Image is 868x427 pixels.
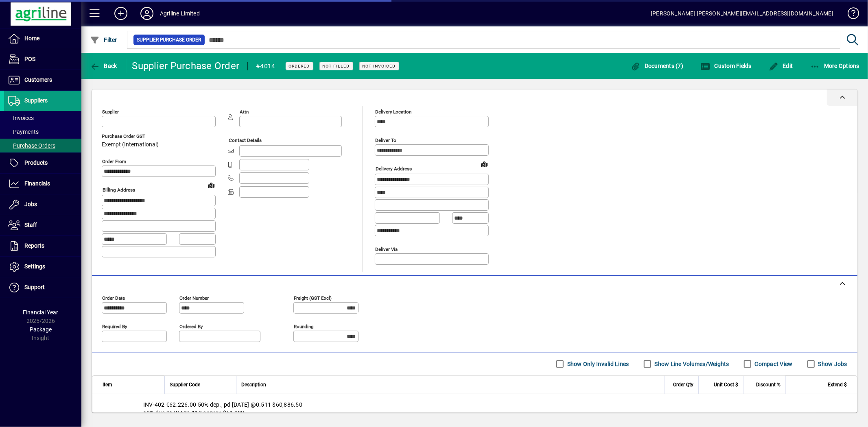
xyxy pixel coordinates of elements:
[103,380,112,389] span: Item
[375,137,396,143] mat-label: Deliver To
[102,109,119,115] mat-label: Supplier
[4,215,81,235] a: Staff
[4,49,81,70] a: POS
[4,194,81,215] a: Jobs
[30,326,52,333] span: Package
[81,59,126,73] app-page-header-button: Back
[102,295,125,301] mat-label: Order date
[90,37,117,43] span: Filter
[4,28,81,49] a: Home
[289,63,310,69] span: Ordered
[24,35,39,41] span: Home
[24,242,44,249] span: Reports
[756,380,781,389] span: Discount %
[651,7,833,20] div: [PERSON_NAME] [PERSON_NAME][EMAIL_ADDRESS][DOMAIN_NAME]
[714,380,738,389] span: Unit Cost $
[8,129,39,135] span: Payments
[817,360,847,368] label: Show Jobs
[629,59,686,73] button: Documents (7)
[4,139,81,152] a: Purchase Orders
[753,360,793,368] label: Compact View
[8,142,55,149] span: Purchase Orders
[700,63,752,69] span: Custom Fields
[24,97,48,104] span: Suppliers
[653,360,729,368] label: Show Line Volumes/Weights
[4,70,81,90] a: Customers
[4,257,81,277] a: Settings
[102,159,126,164] mat-label: Order from
[8,115,34,121] span: Invoices
[205,179,218,192] a: View on map
[828,380,847,389] span: Extend $
[375,109,411,115] mat-label: Delivery Location
[842,2,858,28] a: Knowledge Base
[102,323,127,329] mat-label: Required by
[4,277,81,298] a: Support
[24,180,50,187] span: Financials
[810,63,860,69] span: More Options
[767,59,795,73] button: Edit
[631,63,684,69] span: Documents (7)
[23,309,59,316] span: Financial Year
[478,157,491,170] a: View on map
[294,295,332,301] mat-label: Freight (GST excl)
[4,236,81,256] a: Reports
[673,380,693,389] span: Order Qty
[808,59,862,73] button: More Options
[88,33,119,47] button: Filter
[88,59,119,73] button: Back
[92,394,857,423] div: INV-402 €62.226.00 50% dep., pd [DATE] @0.511 $60,886.50 50% due 26/8 €31,113 approx $61,000
[102,142,159,148] span: Exempt (International)
[90,63,117,69] span: Back
[170,380,200,389] span: Supplier Code
[698,59,754,73] button: Custom Fields
[24,201,37,207] span: Jobs
[4,111,81,125] a: Invoices
[24,284,45,290] span: Support
[132,59,240,72] div: Supplier Purchase Order
[363,63,396,69] span: Not Invoiced
[179,323,203,329] mat-label: Ordered by
[160,7,200,20] div: Agriline Limited
[137,36,201,44] span: Supplier Purchase Order
[4,153,81,173] a: Products
[240,109,249,115] mat-label: Attn
[256,60,275,73] div: #4014
[24,263,45,270] span: Settings
[108,6,134,21] button: Add
[134,6,160,21] button: Profile
[24,159,48,166] span: Products
[375,246,398,252] mat-label: Deliver via
[769,63,793,69] span: Edit
[294,323,313,329] mat-label: Rounding
[241,380,266,389] span: Description
[24,56,35,62] span: POS
[102,134,159,139] span: Purchase Order GST
[4,125,81,139] a: Payments
[24,222,37,228] span: Staff
[566,360,629,368] label: Show Only Invalid Lines
[179,295,209,301] mat-label: Order number
[24,76,52,83] span: Customers
[4,174,81,194] a: Financials
[323,63,350,69] span: Not Filled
